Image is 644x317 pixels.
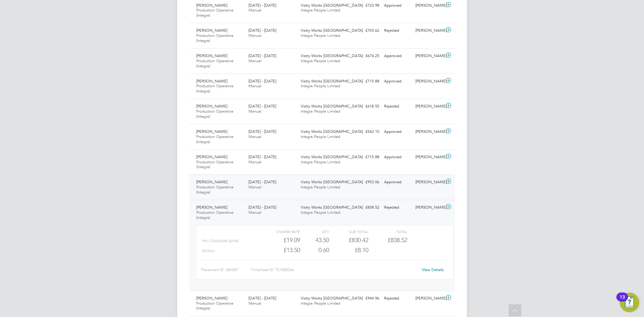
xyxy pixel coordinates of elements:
[382,76,413,86] div: Approved
[197,134,234,144] span: Production Operative (Integra)
[351,76,382,86] div: £715.88
[422,267,444,272] a: View Details
[197,184,234,195] span: Production Operative (Integra)
[248,58,261,63] span: Manual
[413,293,444,303] div: [PERSON_NAME]
[351,26,382,36] div: £703.62
[248,159,261,165] span: Manual
[620,297,625,305] div: 13
[197,53,228,58] span: [PERSON_NAME]
[248,154,276,159] span: [DATE] - [DATE]
[197,104,228,109] span: [PERSON_NAME]
[329,245,368,255] div: £8.10
[351,293,382,303] div: £944.96
[203,239,239,243] span: PM Standard (£/HR)
[197,154,228,159] span: [PERSON_NAME]
[413,1,444,11] div: [PERSON_NAME]
[413,177,444,187] div: [PERSON_NAME]
[197,58,234,69] span: Production Operative (Integra)
[197,205,228,210] span: [PERSON_NAME]
[301,301,340,306] span: Integra People Limited
[197,78,228,84] span: [PERSON_NAME]
[197,109,234,119] span: Production Operative (Integra)
[388,236,407,244] span: £838.52
[197,296,228,301] span: [PERSON_NAME]
[197,83,234,94] span: Production Operative (Integra)
[413,203,444,213] div: [PERSON_NAME]
[300,245,329,255] div: 0.60
[248,3,276,8] span: [DATE] - [DATE]
[261,235,300,245] div: £19.09
[382,177,413,187] div: Approved
[197,129,228,134] span: [PERSON_NAME]
[413,76,444,86] div: [PERSON_NAME]
[382,101,413,111] div: Rejected
[382,293,413,303] div: Rejected
[301,109,340,114] span: Integra People Limited
[248,210,261,215] span: Manual
[382,203,413,213] div: Rejected
[413,127,444,137] div: [PERSON_NAME]
[203,249,215,253] span: BONUS
[301,210,340,215] span: Integra People Limited
[413,51,444,61] div: [PERSON_NAME]
[251,265,418,275] div: Timesheet ID: TS1808566
[620,293,639,312] button: Open Resource Center, 13 new notifications
[351,127,382,137] div: £542.10
[201,265,251,275] div: Placement ID: 284587
[300,228,329,235] div: QTY
[301,154,363,159] span: Vistry Works [GEOGRAPHIC_DATA]
[301,134,340,139] span: Integra People Limited
[413,26,444,36] div: [PERSON_NAME]
[382,1,413,11] div: Approved
[197,33,234,43] span: Production Operative (Integra)
[329,235,368,245] div: £830.42
[248,179,276,184] span: [DATE] - [DATE]
[248,33,261,38] span: Manual
[197,28,228,33] span: [PERSON_NAME]
[248,83,261,88] span: Manual
[301,296,363,301] span: Vistry Works [GEOGRAPHIC_DATA]
[300,235,329,245] div: 43.50
[248,129,276,134] span: [DATE] - [DATE]
[197,159,234,170] span: Production Operative (Integra)
[382,127,413,137] div: Approved
[248,28,276,33] span: [DATE] - [DATE]
[248,134,261,139] span: Manual
[197,301,234,311] span: Production Operative (Integra)
[351,1,382,11] div: £723.98
[261,245,300,255] div: £13.50
[261,228,300,235] div: Charge rate
[413,101,444,111] div: [PERSON_NAME]
[248,301,261,306] span: Manual
[301,184,340,190] span: Integra People Limited
[368,228,407,235] div: Total
[248,78,276,84] span: [DATE] - [DATE]
[248,8,261,13] span: Manual
[301,8,340,13] span: Integra People Limited
[197,8,234,18] span: Production Operative (Integra)
[301,3,363,8] span: Vistry Works [GEOGRAPHIC_DATA]
[301,33,340,38] span: Integra People Limited
[248,184,261,190] span: Manual
[248,109,261,114] span: Manual
[301,28,363,33] span: Vistry Works [GEOGRAPHIC_DATA]
[197,179,228,184] span: [PERSON_NAME]
[248,53,276,58] span: [DATE] - [DATE]
[301,129,363,134] span: Vistry Works [GEOGRAPHIC_DATA]
[301,83,340,88] span: Integra People Limited
[382,152,413,162] div: Approved
[301,205,363,210] span: Vistry Works [GEOGRAPHIC_DATA]
[301,78,363,84] span: Vistry Works [GEOGRAPHIC_DATA]
[197,210,234,220] span: Production Operative (Integra)
[301,58,340,63] span: Integra People Limited
[382,51,413,61] div: Approved
[351,203,382,213] div: £838.52
[301,179,363,184] span: Vistry Works [GEOGRAPHIC_DATA]
[248,296,276,301] span: [DATE] - [DATE]
[382,26,413,36] div: Rejected
[197,3,228,8] span: [PERSON_NAME]
[413,152,444,162] div: [PERSON_NAME]
[329,228,368,235] div: Sub Total
[351,177,382,187] div: £953.06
